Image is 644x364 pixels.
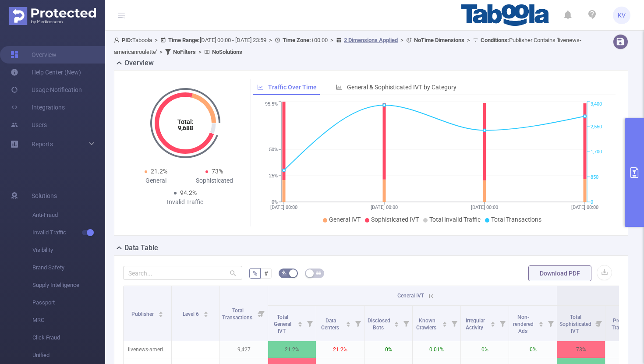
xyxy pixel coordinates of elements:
[32,187,57,205] span: Solutions
[283,37,311,43] b: Time Zone:
[539,320,544,323] i: icon: caret-up
[268,84,317,91] span: Traffic Over Time
[442,323,447,326] i: icon: caret-down
[203,314,208,316] i: icon: caret-down
[429,216,481,223] span: Total Invalid Traffic
[270,205,297,210] tspan: [DATE] 00:00
[32,329,105,346] span: Click Fraud
[127,176,185,185] div: General
[591,199,593,205] tspan: 0
[591,149,602,155] tspan: 1,700
[346,323,351,326] i: icon: caret-down
[490,320,495,325] div: Sort
[461,341,509,358] p: 0%
[491,216,541,223] span: Total Transactions
[298,320,303,323] i: icon: caret-up
[11,116,47,134] a: Users
[538,320,544,325] div: Sort
[368,318,390,331] span: Disclosed Bots
[471,205,498,210] tspan: [DATE] 00:00
[328,37,336,43] span: >
[528,265,591,281] button: Download PDF
[442,320,447,325] div: Sort
[268,341,316,358] p: 21.2%
[177,124,193,131] tspan: 9,688
[131,311,155,317] span: Publisher
[364,341,412,358] p: 0%
[481,37,509,43] b: Conditions :
[124,243,158,253] h2: Data Table
[114,37,122,43] i: icon: user
[571,205,598,210] tspan: [DATE] 00:00
[413,341,460,358] p: 0.01%
[32,141,53,148] span: Reports
[593,306,605,341] i: Filter menu
[466,318,485,331] span: Irregular Activity
[32,224,105,241] span: Invalid Traffic
[274,314,291,334] span: Total General IVT
[173,49,196,55] b: No Filters
[168,37,200,43] b: Time Range:
[400,306,412,341] i: Filter menu
[269,173,278,179] tspan: 25%
[203,310,208,313] i: icon: caret-up
[316,270,321,276] i: icon: table
[196,49,204,55] span: >
[269,147,278,152] tspan: 50%
[346,320,351,325] div: Sort
[32,294,105,311] span: Passport
[177,118,193,125] tspan: Total:
[344,37,398,43] u: 2 Dimensions Applied
[464,37,473,43] span: >
[442,320,447,323] i: icon: caret-up
[371,205,398,210] tspan: [DATE] 00:00
[158,310,163,315] div: Sort
[509,341,557,358] p: 0%
[394,320,399,323] i: icon: caret-up
[32,206,105,224] span: Anti-Fraud
[222,307,254,321] span: Total Transactions
[151,168,167,175] span: 21.2%
[298,323,303,326] i: icon: caret-down
[32,259,105,276] span: Brand Safety
[266,37,275,43] span: >
[212,49,242,55] b: No Solutions
[591,174,598,180] tspan: 850
[180,189,197,196] span: 94.2%
[448,306,460,341] i: Filter menu
[32,241,105,259] span: Visibility
[183,311,200,317] span: Level 6
[557,341,605,358] p: 73%
[32,276,105,294] span: Supply Intelligence
[394,320,399,325] div: Sort
[156,198,215,207] div: Invalid Traffic
[346,320,351,323] i: icon: caret-up
[32,346,105,364] span: Unified
[32,135,53,153] a: Reports
[9,7,96,25] img: Protected Media
[203,310,209,315] div: Sort
[539,323,544,326] i: icon: caret-down
[158,314,163,316] i: icon: caret-down
[336,84,342,90] i: icon: bar-chart
[114,37,581,55] span: Taboola [DATE] 00:00 - [DATE] 23:59 +00:00
[559,314,591,334] span: Total Sophisticated IVT
[257,84,263,90] i: icon: line-chart
[612,318,628,331] span: Proxy Traffic
[352,306,364,341] i: Filter menu
[11,81,82,99] a: Usage Notification
[264,270,268,277] span: #
[255,286,268,341] i: Filter menu
[124,58,154,68] h2: Overview
[11,64,81,81] a: Help Center (New)
[122,37,132,43] b: PID:
[545,306,557,341] i: Filter menu
[591,124,602,130] tspan: 2,550
[329,216,361,223] span: General IVT
[32,311,105,329] span: MRC
[394,323,399,326] i: icon: caret-down
[513,314,534,334] span: Non-rendered Ads
[124,341,171,358] p: livenews-americanroulette
[321,318,340,331] span: Data Centers
[212,168,223,175] span: 73%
